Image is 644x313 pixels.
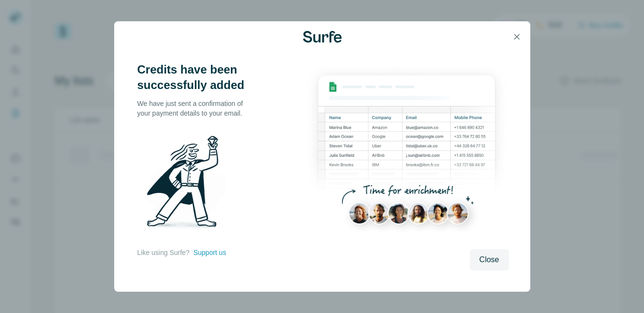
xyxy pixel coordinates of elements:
span: Close [479,254,499,266]
img: Surfe Illustration - Man holding diamond [137,130,238,238]
p: We have just sent a confirmation of your payment details to your email. [137,99,254,118]
img: Enrichment Hub - Sheet Preview [304,62,509,243]
p: Like using Surfe? [137,248,190,257]
img: Surfe Logo [303,31,342,43]
h3: Credits have been successfully added [137,62,254,93]
button: Close [470,249,509,270]
button: Support us [194,248,226,257]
